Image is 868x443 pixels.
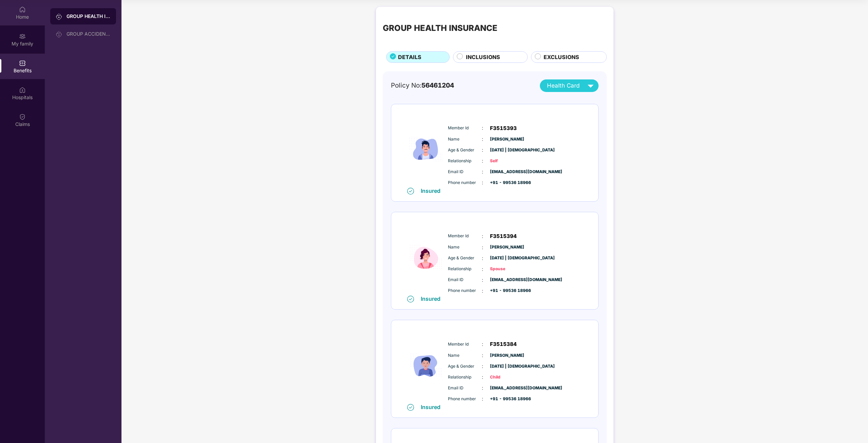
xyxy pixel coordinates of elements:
[490,136,524,143] span: [PERSON_NAME]
[490,385,524,391] span: [EMAIL_ADDRESS][DOMAIN_NAME]
[482,265,483,273] span: :
[56,13,62,20] img: svg+xml;base64,PHN2ZyB3aWR0aD0iMjAiIGhlaWdodD0iMjAiIHZpZXdCb3g9IjAgMCAyMCAyMCIgZmlsbD0ibm9uZSIgeG...
[405,219,446,295] img: icon
[19,113,26,120] img: svg+xml;base64,PHN2ZyBpZD0iQ2xhaW0iIHhtbG5zPSJodHRwOi8vd3d3LnczLm9yZy8yMDAwL3N2ZyIgd2lkdGg9IjIwIi...
[448,374,482,381] span: Relationship
[19,6,26,13] img: svg+xml;base64,PHN2ZyBpZD0iSG9tZSIgeG1sbnM9Imh0dHA6Ly93d3cudzMub3JnLzIwMDAvc3ZnIiB3aWR0aD0iMjAiIG...
[482,363,483,370] span: :
[490,232,517,240] span: F3515394
[448,288,482,294] span: Phone number
[56,31,62,38] img: svg+xml;base64,PHN2ZyB3aWR0aD0iMjAiIGhlaWdodD0iMjAiIHZpZXdCb3g9IjAgMCAyMCAyMCIgZmlsbD0ibm9uZSIgeG...
[448,396,482,402] span: Phone number
[490,266,524,272] span: Spouse
[421,404,445,410] div: Insured
[448,277,482,283] span: Email ID
[490,158,524,164] span: Self
[448,125,482,131] span: Member Id
[482,395,483,403] span: :
[482,244,483,251] span: :
[383,22,497,35] div: GROUP HEALTH INSURANCE
[407,188,414,195] img: svg+xml;base64,PHN2ZyB4bWxucz0iaHR0cDovL3d3dy53My5vcmcvMjAwMC9zdmciIHdpZHRoPSIxNiIgaGVpZ2h0PSIxNi...
[67,31,111,37] div: GROUP ACCIDENTAL INSURANCE
[448,180,482,186] span: Phone number
[544,53,579,61] span: EXCLUSIONS
[490,277,524,283] span: [EMAIL_ADDRESS][DOMAIN_NAME]
[490,340,517,348] span: F3515384
[482,157,483,165] span: :
[19,87,26,93] img: svg+xml;base64,PHN2ZyBpZD0iSG9zcGl0YWxzIiB4bWxucz0iaHR0cDovL3d3dy53My5vcmcvMjAwMC9zdmciIHdpZHRoPS...
[482,146,483,154] span: :
[490,147,524,153] span: [DATE] | [DEMOGRAPHIC_DATA]
[482,255,483,262] span: :
[482,124,483,132] span: :
[19,33,26,40] img: svg+xml;base64,PHN2ZyB3aWR0aD0iMjAiIGhlaWdodD0iMjAiIHZpZXdCb3g9IjAgMCAyMCAyMCIgZmlsbD0ibm9uZSIgeG...
[482,340,483,348] span: :
[19,60,26,67] img: svg+xml;base64,PHN2ZyBpZD0iQmVuZWZpdHMiIHhtbG5zPSJodHRwOi8vd3d3LnczLm9yZy8yMDAwL3N2ZyIgd2lkdGg9Ij...
[407,296,414,302] img: svg+xml;base64,PHN2ZyB4bWxucz0iaHR0cDovL3d3dy53My5vcmcvMjAwMC9zdmciIHdpZHRoPSIxNiIgaGVpZ2h0PSIxNi...
[448,136,482,143] span: Name
[448,147,482,153] span: Age & Gender
[490,363,524,370] span: [DATE] | [DEMOGRAPHIC_DATA]
[547,81,580,90] span: Health Card
[448,158,482,164] span: Relationship
[490,374,524,381] span: Child
[405,327,446,403] img: icon
[490,396,524,402] span: +91 - 99536 18966
[482,352,483,359] span: :
[482,373,483,381] span: :
[448,352,482,359] span: Name
[490,124,517,132] span: F3515393
[490,180,524,186] span: +91 - 99536 18966
[490,288,524,294] span: +91 - 99536 18966
[490,255,524,261] span: [DATE] | [DEMOGRAPHIC_DATA]
[405,111,446,187] img: icon
[482,287,483,295] span: :
[482,135,483,143] span: :
[585,80,597,92] img: svg+xml;base64,PHN2ZyB4bWxucz0iaHR0cDovL3d3dy53My5vcmcvMjAwMC9zdmciIHZpZXdCb3g9IjAgMCAyNCAyNCIgd2...
[448,169,482,175] span: Email ID
[391,80,454,91] div: Policy No:
[490,169,524,175] span: [EMAIL_ADDRESS][DOMAIN_NAME]
[482,276,483,284] span: :
[448,266,482,272] span: Relationship
[482,168,483,176] span: :
[482,384,483,392] span: :
[466,53,500,61] span: INCLUSIONS
[448,233,482,239] span: Member Id
[448,363,482,370] span: Age & Gender
[448,255,482,261] span: Age & Gender
[482,233,483,240] span: :
[540,79,599,92] button: Health Card
[448,341,482,348] span: Member Id
[482,179,483,186] span: :
[421,295,445,302] div: Insured
[490,244,524,251] span: [PERSON_NAME]
[490,352,524,359] span: [PERSON_NAME]
[407,404,414,411] img: svg+xml;base64,PHN2ZyB4bWxucz0iaHR0cDovL3d3dy53My5vcmcvMjAwMC9zdmciIHdpZHRoPSIxNiIgaGVpZ2h0PSIxNi...
[421,81,454,89] span: 56461204
[448,244,482,251] span: Name
[398,53,421,61] span: DETAILS
[421,187,445,194] div: Insured
[448,385,482,391] span: Email ID
[67,13,111,20] div: GROUP HEALTH INSURANCE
